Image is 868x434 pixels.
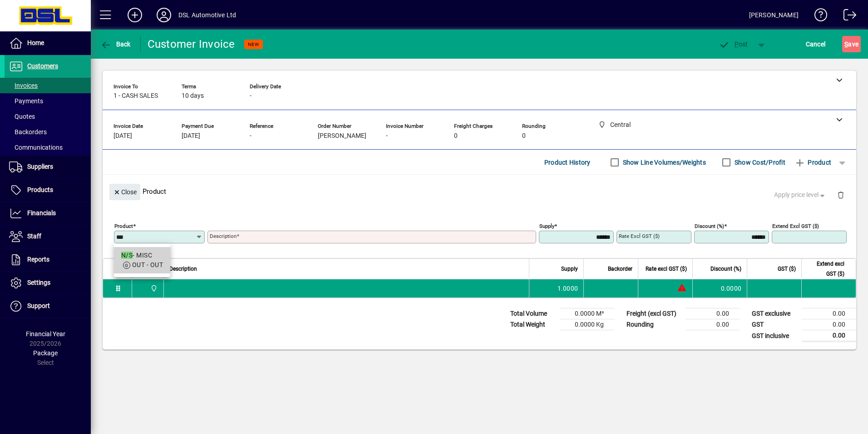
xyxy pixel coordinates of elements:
[774,190,827,200] span: Apply price level
[619,233,660,239] mat-label: Rate excl GST ($)
[5,32,91,55] a: Home
[27,62,58,70] span: Customers
[454,132,458,140] span: 0
[608,264,632,274] span: Backorder
[5,272,91,294] a: Settings
[318,132,366,140] span: [PERSON_NAME]
[506,319,560,330] td: Total Weight
[692,279,747,298] td: 0.0000
[9,128,47,136] span: Backorders
[710,264,741,274] span: Discount (%)
[719,40,748,48] span: ost
[714,36,753,52] button: Post
[114,223,133,229] mat-label: Product
[178,8,236,22] div: DSL Automotive Ltd
[120,7,149,23] button: Add
[733,158,785,167] label: Show Cost/Profit
[113,92,158,100] span: 1 - CASH SALES
[747,330,802,342] td: GST inclusive
[560,308,615,319] td: 0.0000 M³
[5,202,91,225] a: Financials
[770,187,830,203] button: Apply price level
[621,158,706,167] label: Show Line Volumes/Weights
[695,223,724,229] mat-label: Discount (%)
[27,302,50,309] span: Support
[804,36,828,52] button: Cancel
[539,223,554,229] mat-label: Supply
[27,39,44,46] span: Home
[113,132,132,140] span: [DATE]
[148,283,158,293] span: Central
[735,40,739,48] span: P
[749,8,799,22] div: [PERSON_NAME]
[844,40,848,48] span: S
[506,308,560,319] td: Total Volume
[27,186,53,193] span: Products
[27,279,50,286] span: Settings
[9,144,63,151] span: Communications
[544,155,591,170] span: Product History
[747,319,802,330] td: GST
[802,319,856,330] td: 0.00
[778,264,796,274] span: GST ($)
[5,124,91,140] a: Backorders
[5,78,91,93] a: Invoices
[27,232,41,240] span: Staff
[747,308,802,319] td: GST exclusive
[622,319,686,330] td: Rounding
[210,233,237,239] mat-label: Description
[806,37,826,51] span: Cancel
[100,40,131,48] span: Back
[250,132,252,140] span: -
[109,184,140,200] button: Close
[248,41,259,47] span: NEW
[121,252,133,259] em: N/S
[844,37,858,51] span: ave
[837,2,857,31] a: Logout
[622,308,686,319] td: Freight (excl GST)
[686,319,740,330] td: 0.00
[113,185,137,200] span: Close
[9,113,35,120] span: Quotes
[9,97,43,105] span: Payments
[132,261,163,268] span: OUT - OUT
[33,349,58,357] span: Package
[114,247,170,273] mat-option: N/S - MISC
[250,92,252,100] span: -
[103,175,856,208] div: Product
[5,225,91,248] a: Staff
[169,264,197,274] span: Description
[560,319,615,330] td: 0.0000 Kg
[27,163,53,170] span: Suppliers
[557,284,578,293] span: 1.0000
[807,259,844,279] span: Extend excl GST ($)
[842,36,861,52] button: Save
[27,209,56,217] span: Financials
[808,2,828,31] a: Knowledge Base
[27,256,49,263] span: Reports
[802,330,856,342] td: 0.00
[148,37,235,51] div: Customer Invoice
[561,264,578,274] span: Supply
[5,156,91,178] a: Suppliers
[772,223,819,229] mat-label: Extend excl GST ($)
[522,132,526,140] span: 0
[91,36,141,52] app-page-header-button: Back
[686,308,740,319] td: 0.00
[5,179,91,202] a: Products
[107,187,143,196] app-page-header-button: Close
[541,154,594,171] button: Product History
[5,248,91,271] a: Reports
[830,191,852,199] app-page-header-button: Delete
[149,7,178,23] button: Profile
[5,109,91,124] a: Quotes
[646,264,687,274] span: Rate excl GST ($)
[386,132,388,140] span: -
[182,92,204,100] span: 10 days
[26,330,65,338] span: Financial Year
[9,82,38,89] span: Invoices
[98,36,133,52] button: Back
[802,308,856,319] td: 0.00
[830,184,852,206] button: Delete
[5,93,91,109] a: Payments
